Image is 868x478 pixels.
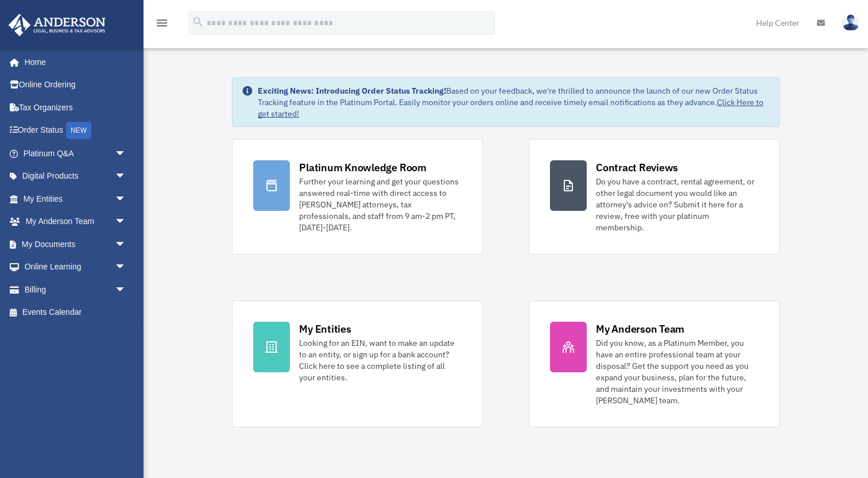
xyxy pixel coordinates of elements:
strong: Exciting News: Introducing Order Status Tracking! [258,86,446,96]
div: My Anderson Team [596,322,684,336]
a: Digital Productsarrow_drop_down [8,165,144,188]
i: menu [155,16,169,30]
span: arrow_drop_down [115,233,138,256]
span: arrow_drop_down [115,256,138,279]
span: arrow_drop_down [115,278,138,302]
div: Platinum Knowledge Room [299,160,427,175]
a: My Anderson Team Did you know, as a Platinum Member, you have an entire professional team at your... [529,300,780,427]
a: Tax Organizers [8,96,144,119]
div: Further your learning and get your questions answered real-time with direct access to [PERSON_NAM... [299,176,462,233]
div: Did you know, as a Platinum Member, you have an entire professional team at your disposal? Get th... [596,337,758,406]
a: My Entitiesarrow_drop_down [8,187,144,210]
a: Events Calendar [8,301,144,324]
i: search [192,16,204,28]
span: arrow_drop_down [115,210,138,234]
div: Based on your feedback, we're thrilled to announce the launch of our new Order Status Tracking fe... [258,85,770,119]
a: Platinum Q&Aarrow_drop_down [8,142,144,165]
div: Looking for an EIN, want to make an update to an entity, or sign up for a bank account? Click her... [299,337,462,383]
span: arrow_drop_down [115,142,138,165]
a: Home [8,51,138,74]
a: Online Ordering [8,74,144,97]
a: My Entities Looking for an EIN, want to make an update to an entity, or sign up for a bank accoun... [232,300,483,427]
a: My Documentsarrow_drop_down [8,233,144,256]
a: menu [155,20,169,30]
a: Platinum Knowledge Room Further your learning and get your questions answered real-time with dire... [232,139,483,255]
a: Online Learningarrow_drop_down [8,256,144,279]
div: Contract Reviews [596,160,678,175]
div: My Entities [299,322,351,336]
a: Contract Reviews Do you have a contract, rental agreement, or other legal document you would like... [529,139,780,255]
div: NEW [66,122,91,139]
img: User Pic [842,14,859,31]
a: My Anderson Teamarrow_drop_down [8,210,144,233]
a: Order StatusNEW [8,119,144,142]
span: arrow_drop_down [115,165,138,188]
span: arrow_drop_down [115,187,138,211]
a: Click Here to get started! [258,97,764,119]
div: Do you have a contract, rental agreement, or other legal document you would like an attorney's ad... [596,176,758,233]
img: Anderson Advisors Platinum Portal [5,14,109,36]
a: Billingarrow_drop_down [8,278,144,301]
